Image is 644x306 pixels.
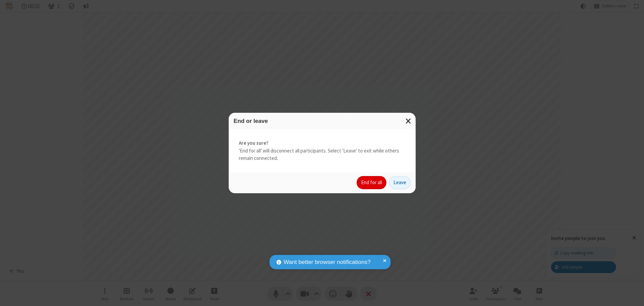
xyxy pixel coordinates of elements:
div: 'End for all' will disconnect all participants. Select 'Leave' to exit while others remain connec... [229,129,416,172]
span: Want better browser notifications? [284,258,371,267]
button: Leave [389,176,411,190]
strong: Are you sure? [239,139,406,147]
h3: End or leave [234,118,411,124]
button: Close modal [401,113,416,129]
button: End for all [357,176,386,190]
